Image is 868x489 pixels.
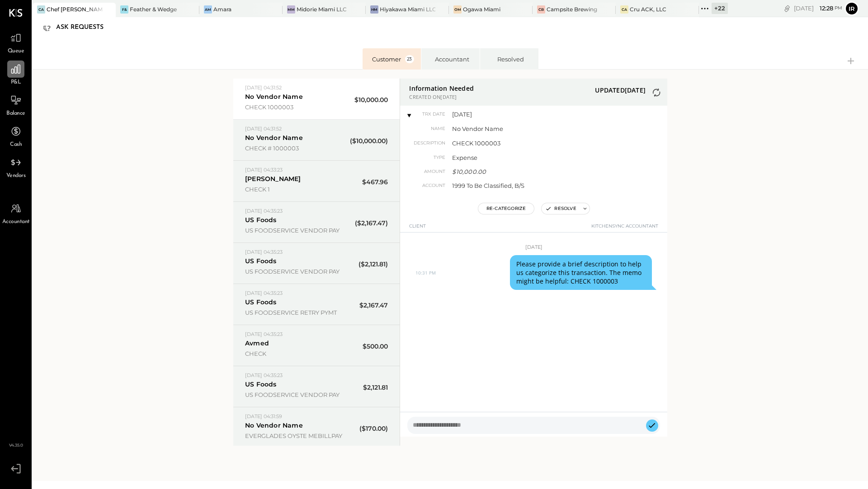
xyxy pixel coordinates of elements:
span: Vendors [6,172,26,180]
a: P&L [0,61,31,87]
span: CHECK 1000003 [245,103,345,111]
div: CA [37,5,45,14]
div: US Foods [245,257,277,265]
div: Hiyakawa Miami LLC [380,5,435,13]
span: No Vendor Name [452,125,574,133]
span: $2,167.47 [359,301,388,310]
span: Queue [8,47,24,56]
div: Customer [372,55,415,63]
span: Information Needed [409,84,474,93]
div: Cru ACK, LLC [630,5,666,13]
span: [DATE] 04:31:52 [245,84,282,91]
div: Amara [213,5,231,13]
div: Feather & Wedge [130,5,177,13]
div: [DATE] [409,233,658,251]
div: F& [120,5,128,14]
blockquote: Please provide a brief description to help us categorize this transaction. The memo might be help... [510,255,652,290]
span: CHECK [245,349,345,358]
div: MM [287,5,295,14]
span: CREATED ON [DATE] [409,93,474,100]
div: Accountant [430,55,473,63]
div: Am [204,5,212,14]
div: Ask Requests [56,20,113,35]
span: KitchenSync Accountant [591,223,658,234]
div: US Foods [245,380,277,389]
span: [DATE] 04:35:23 [245,331,283,337]
span: ($2,167.47) [355,219,388,228]
time: 10:31 PM [415,270,436,275]
span: EVERGLADES OYSTE MEBILLPAY [245,432,345,440]
div: No Vendor Name [245,93,303,101]
span: $10,000.00 [354,96,388,104]
span: $2,121.81 [363,383,388,392]
div: Ogawa Miami [463,5,500,13]
div: HM [370,5,378,14]
div: CA [620,5,628,14]
span: UPDATED [DATE] [595,86,646,94]
span: [DATE] 04:31:59 [245,413,282,419]
a: Balance [0,92,31,118]
span: $500.00 [363,342,388,351]
span: $467.96 [362,178,388,186]
a: Accountant [0,200,31,226]
a: Cash [0,123,31,149]
li: Resolved [480,48,538,70]
span: Name [409,126,445,132]
span: Description [409,140,445,146]
span: Cash [10,141,22,149]
span: Type [409,154,445,161]
span: $10,000.00 [452,168,486,175]
span: CHECK 1000003 [452,139,574,147]
div: Midorie Miami LLC [297,5,347,13]
div: Campsite Brewing [547,5,597,13]
div: OM [453,5,462,14]
a: Queue [0,29,31,56]
span: [DATE] 04:33:23 [245,167,283,173]
span: CHECK 1 [245,185,345,193]
div: [DATE] [794,4,842,13]
span: ($10,000.00) [350,137,388,145]
div: US Foods [245,216,277,224]
span: US FOODSERVICE VENDOR PAY [245,391,345,399]
span: 23 [405,55,414,63]
span: Account [409,182,445,189]
span: Client [409,223,426,234]
span: CHECK # 1000003 [245,144,345,152]
span: Balance [6,110,25,118]
a: Vendors [0,154,31,180]
div: [PERSON_NAME] [245,175,301,183]
div: + 22 [712,3,728,14]
button: Resolve [542,203,580,214]
span: TRX Date [409,111,445,117]
span: US FOODSERVICE VENDOR PAY [245,226,345,234]
span: Accountant [2,218,30,226]
div: copy link [783,4,792,13]
span: ($170.00) [359,424,388,433]
span: Amount [409,168,445,175]
div: US Foods [245,298,277,307]
div: Chef [PERSON_NAME]'s Vineyard Restaurant [47,5,102,13]
span: [DATE] 04:35:23 [245,249,283,255]
span: Expense [452,154,574,162]
span: [DATE] 04:35:23 [245,372,283,378]
span: P&L [11,79,21,87]
span: 1999 To Be Classified, B/S [452,182,574,190]
span: US FOODSERVICE VENDOR PAY [245,267,345,275]
span: [DATE] 04:35:23 [245,208,283,214]
div: No Vendor Name [245,421,303,430]
button: Re-Categorize [478,203,534,214]
span: [DATE] 04:31:52 [245,126,282,132]
div: CB [537,5,545,14]
span: [DATE] 04:35:23 [245,290,283,296]
span: [DATE] [452,110,574,118]
span: ($2,121.81) [359,260,388,269]
button: Ir [844,1,859,16]
span: US FOODSERVICE RETRY PYMT [245,308,345,317]
div: No Vendor Name [245,134,303,142]
div: Avmed [245,339,269,348]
